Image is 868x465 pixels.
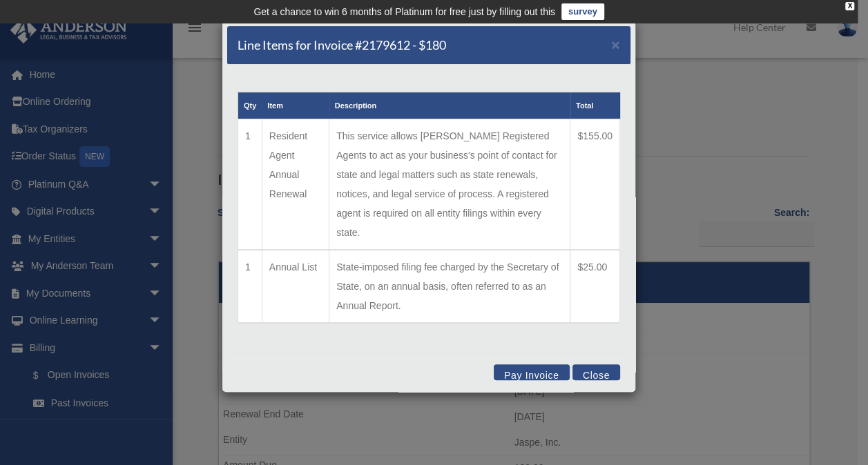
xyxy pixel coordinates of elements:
[570,92,620,119] th: Total
[845,2,854,10] div: close
[238,92,262,119] th: Qty
[561,3,604,20] a: survey
[570,250,620,323] td: $25.00
[329,250,570,323] td: State-imposed filing fee charged by the Secretary of State, on an annual basis, often referred to...
[262,250,329,323] td: Annual List
[329,92,570,119] th: Description
[262,119,329,250] td: Resident Agent Annual Renewal
[611,37,620,52] button: Close
[238,119,262,250] td: 1
[238,37,446,54] h5: Line Items for Invoice #2179612 - $180
[611,37,620,52] span: ×
[570,119,620,250] td: $155.00
[253,3,555,20] div: Get a chance to win 6 months of Platinum for free just by filling out this
[572,364,620,380] button: Close
[238,250,262,323] td: 1
[262,92,329,119] th: Item
[494,364,570,380] button: Pay Invoice
[329,119,570,250] td: This service allows [PERSON_NAME] Registered Agents to act as your business's point of contact fo...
